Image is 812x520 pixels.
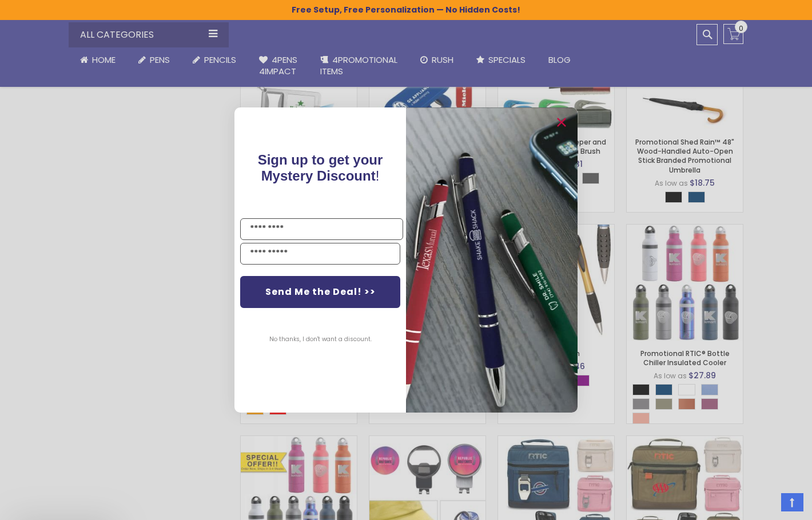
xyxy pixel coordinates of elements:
[258,152,383,183] span: !
[258,152,383,183] span: Sign up to get your Mystery Discount
[406,107,578,412] img: pop-up-image
[552,113,571,131] button: Close dialog
[240,276,400,308] button: Send Me the Deal! >>
[264,325,377,354] button: No thanks, I don't want a discount.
